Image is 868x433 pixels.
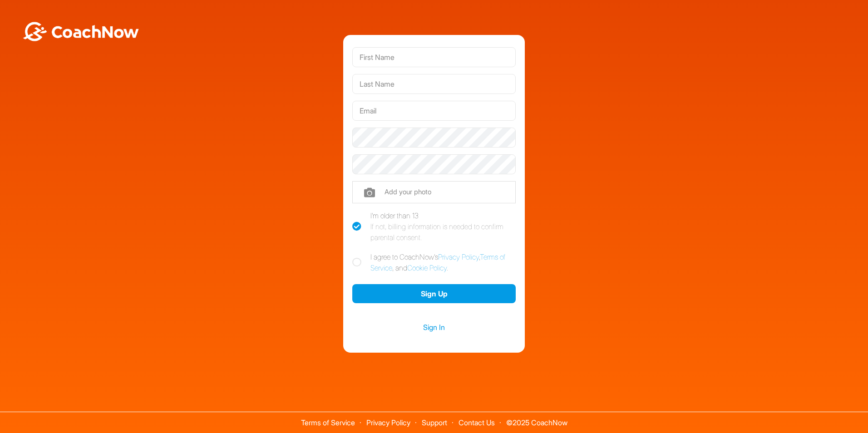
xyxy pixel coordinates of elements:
[502,412,572,426] span: © 2025 CoachNow
[301,418,355,427] a: Terms of Service
[352,101,516,121] input: Email
[352,284,516,304] button: Sign Up
[438,252,479,261] a: Privacy Policy
[352,321,516,333] a: Sign In
[459,418,495,427] a: Contact Us
[370,252,505,272] a: Terms of Service
[22,22,140,41] img: BwLJSsUCoWCh5upNqxVrqldRgqLPVwmV24tXu5FoVAoFEpwwqQ3VIfuoInZCoVCoTD4vwADAC3ZFMkVEQFDAAAAAElFTkSuQmCC
[407,263,447,272] a: Cookie Policy
[352,74,516,94] input: Last Name
[370,221,516,243] div: If not, billing information is needed to confirm parental consent.
[370,210,516,243] div: I'm older than 13
[352,251,516,273] label: I agree to CoachNow's , , and .
[422,418,447,427] a: Support
[352,47,516,67] input: First Name
[366,418,410,427] a: Privacy Policy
